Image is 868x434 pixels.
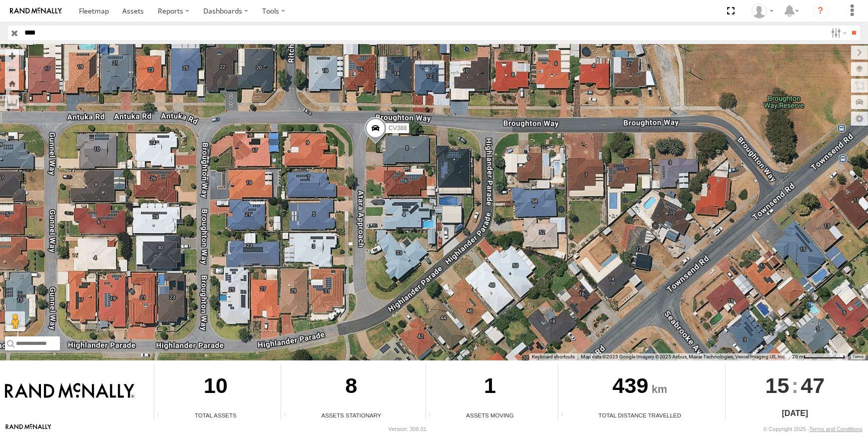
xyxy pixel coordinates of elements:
[281,364,422,411] div: 8
[426,412,441,419] div: Total number of assets current in transit.
[810,426,863,432] a: Terms and Conditions
[281,412,296,419] div: Total number of assets current stationary.
[389,125,407,132] span: CV388
[154,364,277,411] div: 10
[813,3,829,19] i: ?
[10,8,62,15] img: rand-logo.svg
[426,411,554,419] div: Assets Moving
[801,364,825,407] span: 47
[763,426,863,432] div: © Copyright 2025 -
[789,353,848,360] button: Map Scale: 20 m per 79 pixels
[154,411,277,419] div: Total Assets
[726,364,865,407] div: :
[558,364,722,411] div: 439
[5,95,19,109] label: Measure
[5,77,19,90] button: Zoom Home
[558,411,722,419] div: Total Distance Travelled
[5,311,25,331] button: Drag Pegman onto the map to open Street View
[5,49,19,63] button: Zoom in
[748,4,777,19] div: Jaydon Walker
[853,354,864,358] a: Terms (opens in new tab)
[426,364,554,411] div: 1
[154,412,169,419] div: Total number of Enabled Assets
[765,364,789,407] span: 15
[792,354,804,359] span: 20 m
[532,353,575,360] button: Keyboard shortcuts
[726,407,865,419] div: [DATE]
[389,426,427,432] div: Version: 308.01
[5,383,134,400] img: Rand McNally
[581,354,786,359] span: Map data ©2025 Google Imagery ©2025 Airbus, Maxar Technologies, Vexcel Imaging US, Inc.
[5,424,51,434] a: Visit our Website
[851,112,868,126] label: Map Settings
[281,411,422,419] div: Assets Stationary
[5,63,19,77] button: Zoom out
[827,26,849,40] label: Search Filter Options
[558,412,573,419] div: Total distance travelled by all assets within specified date range and applied filters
